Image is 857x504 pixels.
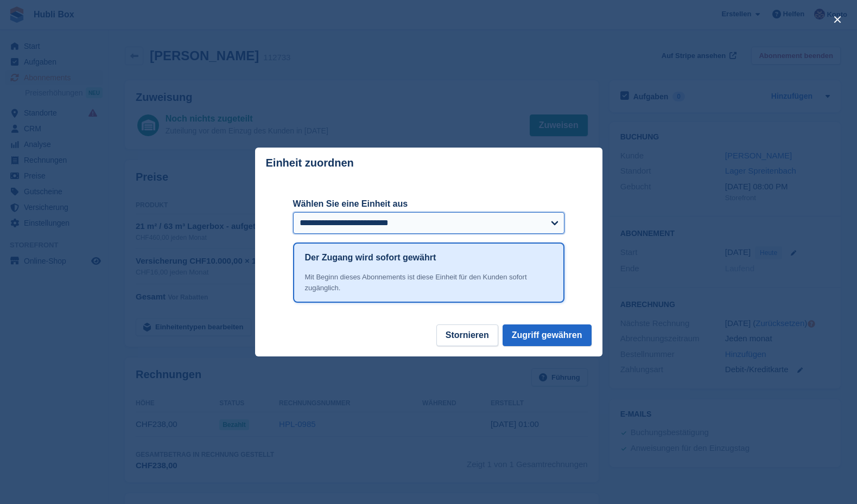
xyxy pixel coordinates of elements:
[266,157,354,169] p: Einheit zuordnen
[305,251,436,264] h1: Der Zugang wird sofort gewährt
[293,197,564,210] label: Wählen Sie eine Einheit aus
[305,272,553,293] div: Mit Beginn dieses Abonnements ist diese Einheit für den Kunden sofort zugänglich.
[436,324,498,346] button: Stornieren
[829,11,846,28] button: close
[503,324,592,346] button: Zugriff gewähren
